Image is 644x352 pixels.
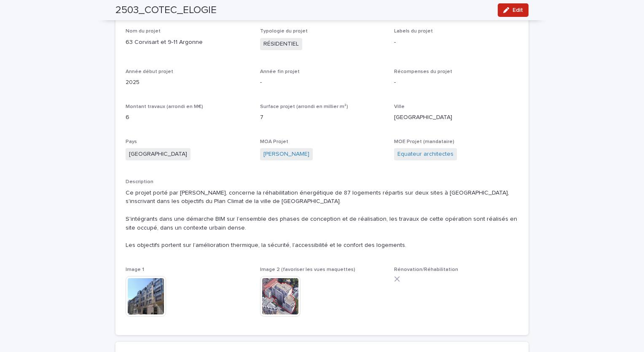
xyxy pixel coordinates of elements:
[394,69,452,74] span: Récompenses du projet
[115,4,217,16] h2: 2503_COTEC_ELOGIE
[394,78,518,87] p: -
[394,38,518,47] p: -
[260,104,348,109] span: Surface projet (arrondi en millier m²)
[260,29,308,34] span: Typologie du projet
[263,150,309,159] a: [PERSON_NAME]
[260,267,355,272] span: Image 2 (favoriser les vues maquettes)
[126,69,173,74] span: Année début projet
[126,78,250,87] p: 2025
[394,104,405,109] span: Ville
[394,267,458,272] span: Rénovation/Réhabilitation
[260,69,300,74] span: Année fin projet
[126,267,144,272] span: Image 1
[126,148,191,160] span: [GEOGRAPHIC_DATA]
[397,150,453,159] a: Equateur architectes
[126,113,250,122] p: 6
[126,104,203,109] span: Montant travaux (arrondi en M€)
[260,113,384,122] p: 7
[394,113,518,122] p: [GEOGRAPHIC_DATA]
[394,29,433,34] span: Labels du projet
[126,189,518,250] p: Ce projet porté par [PERSON_NAME], concerne la réhabilitation énergétique de 87 logements réparti...
[394,139,454,144] span: MOE Projet (mandataire)
[126,179,153,184] span: Description
[513,7,523,13] span: Edit
[260,38,302,50] span: RÉSIDENTIEL
[126,38,250,47] p: 63 Corvisart et 9-11 Argonne
[260,78,384,87] p: -
[126,139,137,144] span: Pays
[260,139,288,144] span: MOA Projet
[126,29,161,34] span: Nom du projet
[498,3,529,17] button: Edit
